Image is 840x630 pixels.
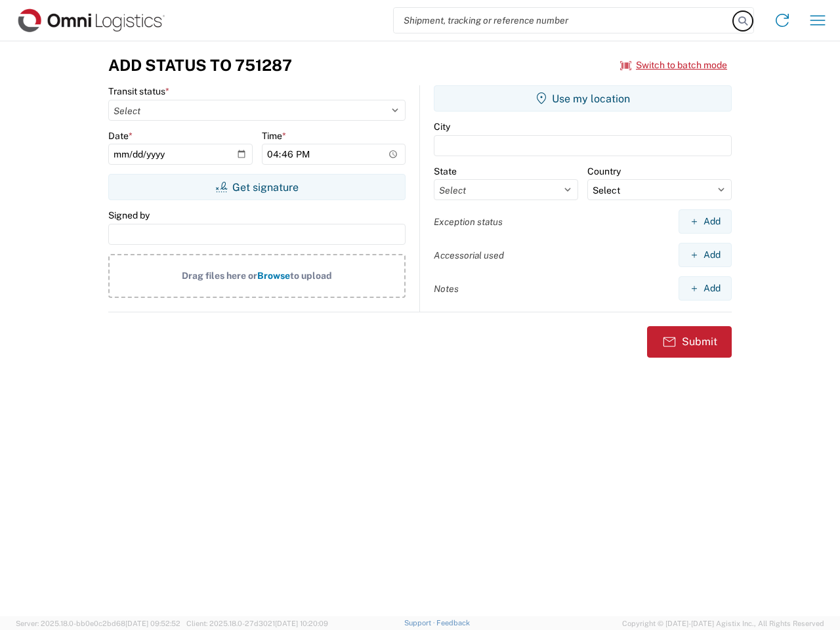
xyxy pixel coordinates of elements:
label: Country [587,165,621,177]
h3: Add Status to 751287 [108,56,292,75]
span: Browse [257,270,290,281]
label: Date [108,130,133,142]
a: Support [404,619,437,627]
input: Shipment, tracking or reference number [394,8,734,33]
label: State [434,165,457,177]
button: Submit [647,326,732,358]
button: Switch to batch mode [620,54,727,76]
button: Use my location [434,85,732,112]
button: Add [679,209,732,234]
span: Server: 2025.18.0-bb0e0c2bd68 [16,619,180,627]
span: to upload [290,270,332,281]
span: [DATE] 09:52:52 [125,619,180,627]
span: Copyright © [DATE]-[DATE] Agistix Inc., All Rights Reserved [622,618,824,629]
label: Transit status [108,85,169,97]
span: Client: 2025.18.0-27d3021 [186,619,328,627]
button: Add [679,243,732,267]
a: Feedback [436,619,470,627]
label: Time [262,130,286,142]
label: City [434,121,450,133]
label: Signed by [108,209,150,221]
label: Accessorial used [434,249,504,261]
label: Exception status [434,216,503,228]
label: Notes [434,283,459,295]
span: [DATE] 10:20:09 [275,619,328,627]
button: Get signature [108,174,406,200]
button: Add [679,276,732,301]
span: Drag files here or [182,270,257,281]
